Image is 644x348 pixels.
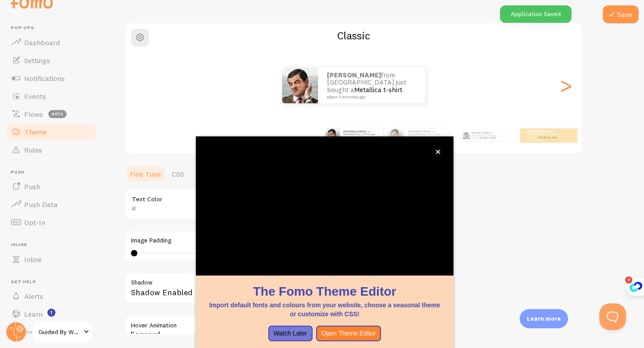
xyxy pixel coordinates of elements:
a: Alerts [5,287,97,305]
a: CSS [166,165,190,183]
div: Shadow Enabled [125,272,393,305]
span: Inline [11,242,97,248]
span: Pop-ups [11,25,97,31]
p: from [GEOGRAPHIC_DATA] just bought a [471,131,501,140]
span: Rules [24,145,42,154]
a: Fine Tune [125,165,166,183]
a: Push [5,178,97,195]
button: Save [603,5,639,23]
div: Next slide [560,53,571,118]
button: Open Theme Editor [316,326,381,342]
span: Opt-In [24,218,45,227]
a: Metallica t-shirt [480,136,496,139]
a: Guided By Words [32,321,93,343]
a: Metallica t-shirt [354,136,373,139]
a: Dashboard [5,34,97,51]
a: Learn [5,305,97,323]
span: Theme [24,127,47,136]
strong: [PERSON_NAME] [471,132,489,134]
span: beta [48,110,67,118]
svg: <p>Watch New Feature Tutorials!</p> [47,309,55,317]
a: Notifications [5,69,97,87]
p: Learn more [527,314,561,323]
button: close, [433,147,443,157]
p: from [GEOGRAPHIC_DATA] just bought a [408,130,446,141]
span: Push [11,170,97,175]
span: Flows [24,110,43,119]
span: Alerts [24,292,43,301]
span: Push Data [24,200,58,209]
div: Learn more [520,309,568,328]
a: Metallica t-shirt [419,136,438,139]
img: Fomo [282,68,318,103]
h1: The Fomo Theme Editor [207,283,443,300]
button: Watch Later [268,326,313,342]
span: Learn [24,310,42,318]
p: from [GEOGRAPHIC_DATA] just bought a [527,130,563,141]
strong: [PERSON_NAME] [343,130,365,133]
a: Theme [5,123,97,141]
small: about 4 minutes ago [527,139,562,141]
img: Fomo [326,128,340,143]
a: Rules [5,141,97,159]
h2: Classic [126,29,582,42]
a: Inline [5,250,97,268]
a: Settings [5,51,97,69]
p: Import default fonts and colours from your website, choose a seasonal theme or customize with CSS! [207,301,443,318]
span: Push [24,182,40,191]
a: Metallica t-shirt [538,136,557,139]
span: Inline [24,255,42,264]
a: Flows beta [5,105,97,123]
strong: [PERSON_NAME] [408,130,430,133]
span: Guided By Words [38,327,81,337]
small: about 4 minutes ago [327,95,414,99]
span: Dashboard [24,38,60,47]
a: Metallica t-shirt [354,85,402,94]
iframe: Help Scout Beacon - Open [599,303,626,330]
a: Opt-In [5,213,97,231]
a: Push Data [5,195,97,213]
p: from [GEOGRAPHIC_DATA] just bought a [343,130,379,141]
span: Events [24,92,46,101]
div: Application Saved [500,5,572,23]
span: Get Help [11,279,97,285]
img: Fomo [462,132,470,139]
span: Notifications [24,74,65,83]
a: Events [5,87,97,105]
strong: [PERSON_NAME] [527,130,549,133]
label: Image Padding [131,237,387,245]
span: Settings [24,56,50,65]
div: Forward [125,315,393,347]
p: from [GEOGRAPHIC_DATA] just bought a [327,72,416,99]
strong: [PERSON_NAME] [327,71,381,79]
img: Fomo [389,128,403,143]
